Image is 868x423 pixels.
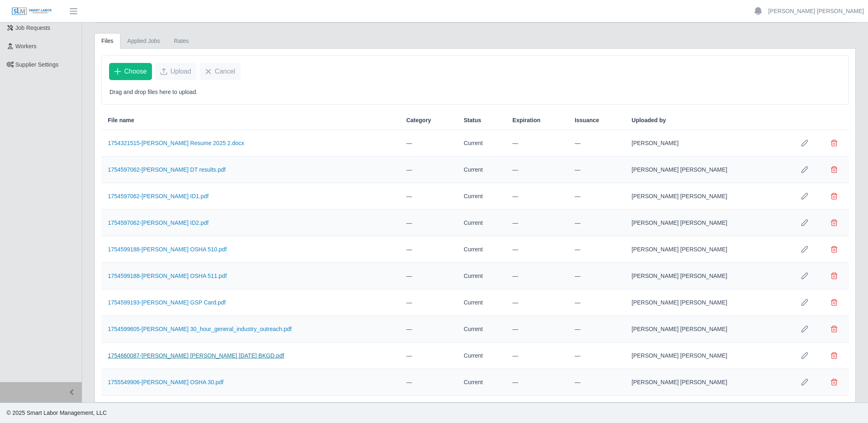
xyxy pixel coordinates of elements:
[625,342,790,369] td: [PERSON_NAME] [PERSON_NAME]
[109,63,152,80] button: Choose
[155,63,196,80] button: Upload
[826,135,842,151] button: Delete file
[826,268,842,284] button: Delete file
[108,140,244,146] a: 1754321515-[PERSON_NAME] Resume 2025 2.docx
[7,410,107,416] span: © 2025 Smart Labor Management, LLC
[506,369,568,396] td: —
[400,369,457,396] td: —
[568,157,625,183] td: —
[568,236,625,263] td: —
[108,299,225,306] a: 1754599193-[PERSON_NAME] GSP Card.pdf
[457,369,506,396] td: Current
[826,188,842,204] button: Delete file
[108,166,225,173] a: 1754597062-[PERSON_NAME] DT results.pdf
[826,294,842,311] button: Delete file
[406,116,431,125] span: Category
[108,326,292,332] a: 1754599605-[PERSON_NAME] 30_hour_general_industry_outreach.pdf
[506,130,568,157] td: —
[568,183,625,210] td: —
[400,289,457,316] td: —
[797,241,813,257] button: Row Edit
[464,116,481,125] span: Status
[506,157,568,183] td: —
[400,236,457,263] td: —
[108,273,227,279] a: 1754599188-[PERSON_NAME] OSHA 511.pdf
[108,379,223,385] a: 1755549906-[PERSON_NAME] OSHA 30.pdf
[108,219,209,226] a: 1754597062-[PERSON_NAME] ID2.pdf
[797,215,813,231] button: Row Edit
[400,210,457,236] td: —
[108,116,134,125] span: File name
[400,130,457,157] td: —
[797,294,813,311] button: Row Edit
[120,33,167,49] a: Applied Jobs
[625,289,790,316] td: [PERSON_NAME] [PERSON_NAME]
[797,135,813,151] button: Row Edit
[568,369,625,396] td: —
[109,88,841,96] p: Drag and drop files here to upload.
[170,67,191,76] span: Upload
[797,188,813,204] button: Row Edit
[200,63,241,80] button: Cancel
[625,183,790,210] td: [PERSON_NAME] [PERSON_NAME]
[568,342,625,369] td: —
[625,130,790,157] td: [PERSON_NAME]
[797,374,813,390] button: Row Edit
[16,61,59,68] span: Supplier Settings
[16,25,51,31] span: Job Requests
[457,130,506,157] td: Current
[11,7,52,16] img: SLM Logo
[506,183,568,210] td: —
[506,289,568,316] td: —
[826,321,842,337] button: Delete file
[94,33,120,49] a: Files
[506,342,568,369] td: —
[797,321,813,337] button: Row Edit
[826,374,842,390] button: Delete file
[625,316,790,342] td: [PERSON_NAME] [PERSON_NAME]
[625,236,790,263] td: [PERSON_NAME] [PERSON_NAME]
[400,316,457,342] td: —
[513,116,540,125] span: Expiration
[457,236,506,263] td: Current
[108,246,227,253] a: 1754599188-[PERSON_NAME] OSHA 510.pdf
[124,67,147,76] span: Choose
[457,289,506,316] td: Current
[768,7,864,16] a: [PERSON_NAME] [PERSON_NAME]
[797,161,813,178] button: Row Edit
[625,263,790,289] td: [PERSON_NAME] [PERSON_NAME]
[16,43,37,49] span: Workers
[625,210,790,236] td: [PERSON_NAME] [PERSON_NAME]
[625,157,790,183] td: [PERSON_NAME] [PERSON_NAME]
[568,316,625,342] td: —
[625,369,790,396] td: [PERSON_NAME] [PERSON_NAME]
[826,215,842,231] button: Delete file
[568,263,625,289] td: —
[506,210,568,236] td: —
[506,316,568,342] td: —
[568,289,625,316] td: —
[826,347,842,364] button: Delete file
[400,263,457,289] td: —
[826,241,842,257] button: Delete file
[215,67,235,76] span: Cancel
[457,263,506,289] td: Current
[797,347,813,364] button: Row Edit
[108,352,284,359] a: 1754660087-[PERSON_NAME] [PERSON_NAME] [DATE] BKGD.pdf
[457,157,506,183] td: Current
[400,157,457,183] td: —
[575,116,599,125] span: Issuance
[506,263,568,289] td: —
[400,342,457,369] td: —
[506,236,568,263] td: —
[400,183,457,210] td: —
[167,33,196,49] a: Rates
[457,210,506,236] td: Current
[108,193,209,199] a: 1754597062-[PERSON_NAME] ID1.pdf
[457,183,506,210] td: Current
[797,268,813,284] button: Row Edit
[631,116,666,125] span: Uploaded by
[826,161,842,178] button: Delete file
[568,210,625,236] td: —
[457,316,506,342] td: Current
